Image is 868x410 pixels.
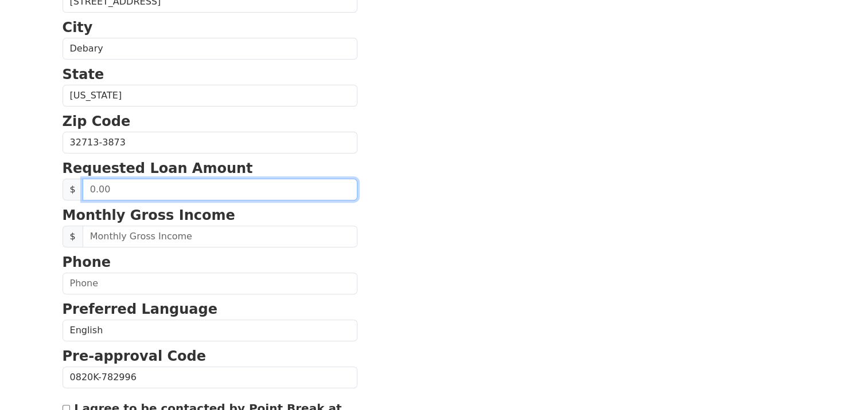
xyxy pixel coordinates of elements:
input: Phone [63,273,357,294]
p: Monthly Gross Income [63,205,357,226]
strong: City [63,19,93,36]
strong: Zip Code [63,113,131,129]
strong: Requested Loan Amount [63,160,253,176]
input: City [63,38,357,60]
input: Monthly Gross Income [83,226,357,247]
span: $ [63,179,83,200]
span: $ [63,226,83,247]
input: Pre-approval Code [63,366,357,388]
strong: Pre-approval Code [63,348,207,364]
input: Zip Code [63,132,357,153]
input: 0.00 [83,179,357,200]
strong: Preferred Language [63,301,217,317]
strong: State [63,66,104,82]
strong: Phone [63,254,111,270]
